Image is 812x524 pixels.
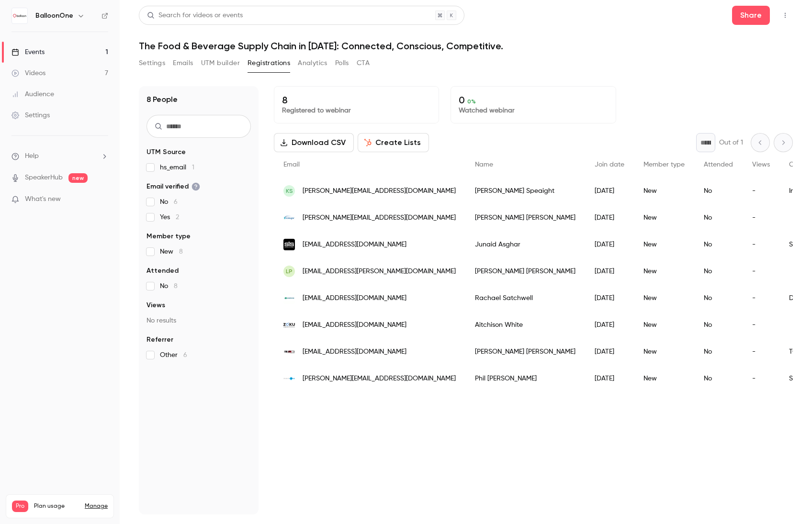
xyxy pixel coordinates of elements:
h1: The Food & Beverage Supply Chain in [DATE]: Connected, Conscious, Competitive. [139,40,793,52]
div: Junaid Asghar [465,231,585,258]
div: New [634,204,694,231]
div: [PERSON_NAME] [PERSON_NAME] [465,204,585,231]
button: Emails [173,56,193,71]
button: UTM builder [201,56,240,71]
span: 1 [192,164,194,171]
span: [EMAIL_ADDRESS][DOMAIN_NAME] [303,240,406,250]
div: Videos [11,68,45,78]
span: New [160,247,183,256]
button: Registrations [248,56,290,71]
section: facet-groups [147,147,251,360]
div: - [743,365,779,392]
div: No [694,231,743,258]
span: 6 [174,199,178,205]
div: New [634,338,694,365]
p: Registered to webinar [282,106,431,115]
span: [PERSON_NAME][EMAIL_ADDRESS][DOMAIN_NAME] [303,213,456,223]
span: Yes [160,212,179,222]
button: Polls [335,56,349,71]
span: [PERSON_NAME][EMAIL_ADDRESS][DOMAIN_NAME] [303,186,456,196]
button: Download CSV [274,133,354,152]
span: [EMAIL_ADDRESS][DOMAIN_NAME] [303,293,406,303]
span: Views [752,161,770,168]
span: Plan usage [34,502,79,510]
div: No [694,365,743,392]
div: - [743,312,779,338]
div: [PERSON_NAME] [PERSON_NAME] [465,338,585,365]
span: 0 % [467,98,476,105]
div: New [634,231,694,258]
button: Settings [139,56,165,71]
div: New [634,258,694,285]
div: Settings [11,111,50,120]
div: Audience [11,89,54,99]
span: hs_email [160,163,194,172]
h6: BalloonOne [35,11,73,21]
img: valogix.com [283,212,295,223]
a: SpeakerHub [25,173,63,183]
div: - [743,285,779,312]
button: Share [732,6,770,25]
div: [PERSON_NAME] [PERSON_NAME] [465,258,585,285]
span: KS [286,187,293,195]
div: [DATE] [585,285,634,312]
img: tgw.at [283,346,295,357]
button: CTA [357,56,370,71]
h1: 8 People [147,94,178,105]
li: help-dropdown-opener [11,151,108,161]
img: BalloonOne [12,8,27,23]
span: Referrer [147,335,173,345]
div: [DATE] [585,338,634,365]
span: No [160,197,178,207]
p: Out of 1 [719,138,743,147]
div: - [743,338,779,365]
div: Phil [PERSON_NAME] [465,365,585,392]
span: Other [160,350,187,360]
div: Aitchison White [465,312,585,338]
div: [DATE] [585,365,634,392]
span: 2 [176,214,179,221]
button: Analytics [298,56,327,71]
img: domino-uk.com [283,292,295,304]
div: [PERSON_NAME] Speaight [465,178,585,204]
span: Email verified [147,182,200,191]
span: 8 [179,248,183,255]
span: Name [475,161,493,168]
p: 8 [282,94,431,106]
span: What's new [25,194,61,204]
div: [DATE] [585,312,634,338]
span: LP [286,267,293,276]
span: Member type [147,232,191,241]
span: new [68,173,88,183]
div: - [743,204,779,231]
span: Join date [595,161,624,168]
span: [PERSON_NAME][EMAIL_ADDRESS][DOMAIN_NAME] [303,374,456,384]
img: scienceinsport.com [283,239,295,250]
div: [DATE] [585,178,634,204]
p: No results [147,316,251,325]
span: Pro [12,501,28,512]
div: Search for videos or events [147,11,243,21]
p: Watched webinar [459,106,608,115]
div: New [634,178,694,204]
div: New [634,365,694,392]
button: Create Lists [358,133,429,152]
span: Member type [643,161,685,168]
div: [DATE] [585,231,634,258]
a: Manage [85,502,108,510]
div: - [743,231,779,258]
div: [DATE] [585,204,634,231]
div: No [694,258,743,285]
span: Attended [147,266,179,276]
p: 0 [459,94,608,106]
span: 8 [174,283,178,290]
div: - [743,178,779,204]
div: New [634,285,694,312]
span: Views [147,301,165,310]
span: 6 [183,352,187,358]
span: [EMAIL_ADDRESS][DOMAIN_NAME] [303,320,406,330]
span: [EMAIL_ADDRESS][DOMAIN_NAME] [303,347,406,357]
div: No [694,285,743,312]
div: No [694,312,743,338]
span: No [160,281,178,291]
